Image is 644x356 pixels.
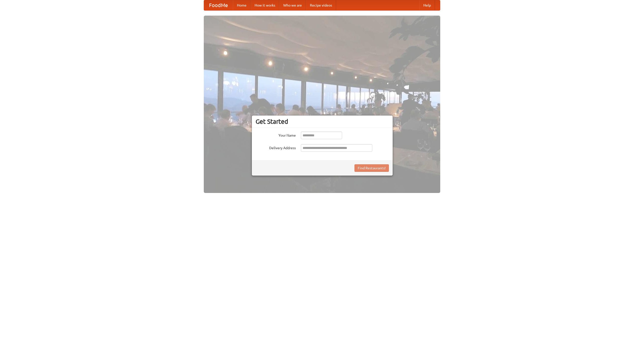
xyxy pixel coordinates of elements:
a: FoodMe [204,0,233,10]
h3: Get Started [256,118,389,125]
a: Home [233,0,251,10]
a: Help [419,0,435,10]
a: Who we are [279,0,306,10]
a: Recipe videos [306,0,336,10]
label: Delivery Address [256,144,296,150]
a: How it works [251,0,279,10]
label: Your Name [256,132,296,138]
button: Find Restaurants! [354,164,389,172]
